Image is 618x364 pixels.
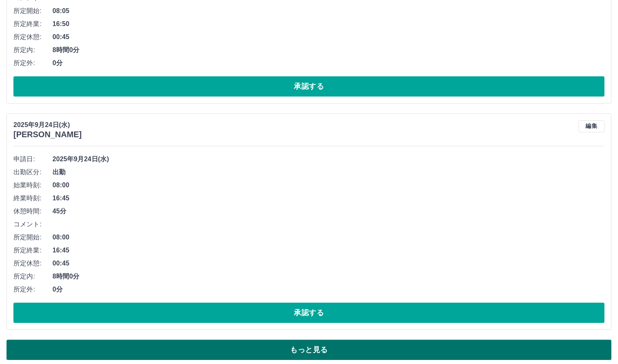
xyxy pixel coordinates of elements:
[13,285,52,294] span: 所定外:
[13,180,52,190] span: 始業時刻:
[52,285,605,294] span: 0分
[52,206,605,216] span: 45分
[13,246,52,255] span: 所定終業:
[52,272,605,281] span: 8時間0分
[52,6,605,16] span: 08:05
[13,19,52,29] span: 所定終業:
[52,19,605,29] span: 16:50
[13,219,52,229] span: コメント:
[52,180,605,190] span: 08:00
[13,120,82,130] p: 2025年9月24日(水)
[13,32,52,42] span: 所定休憩:
[13,58,52,68] span: 所定外:
[13,76,605,96] button: 承認する
[52,259,605,268] span: 00:45
[52,167,605,177] span: 出勤
[13,272,52,281] span: 所定内:
[13,259,52,268] span: 所定休憩:
[52,32,605,42] span: 00:45
[13,130,82,139] h3: [PERSON_NAME]
[52,154,605,164] span: 2025年9月24日(水)
[52,45,605,55] span: 8時間0分
[7,340,611,360] button: もっと見る
[13,154,52,164] span: 申請日:
[13,167,52,177] span: 出勤区分:
[52,58,605,68] span: 0分
[13,45,52,55] span: 所定内:
[52,193,605,203] span: 16:45
[13,232,52,242] span: 所定開始:
[13,206,52,216] span: 休憩時間:
[13,193,52,203] span: 終業時刻:
[13,303,605,323] button: 承認する
[13,6,52,16] span: 所定開始:
[579,120,605,132] button: 編集
[52,232,605,242] span: 08:00
[52,246,605,255] span: 16:45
